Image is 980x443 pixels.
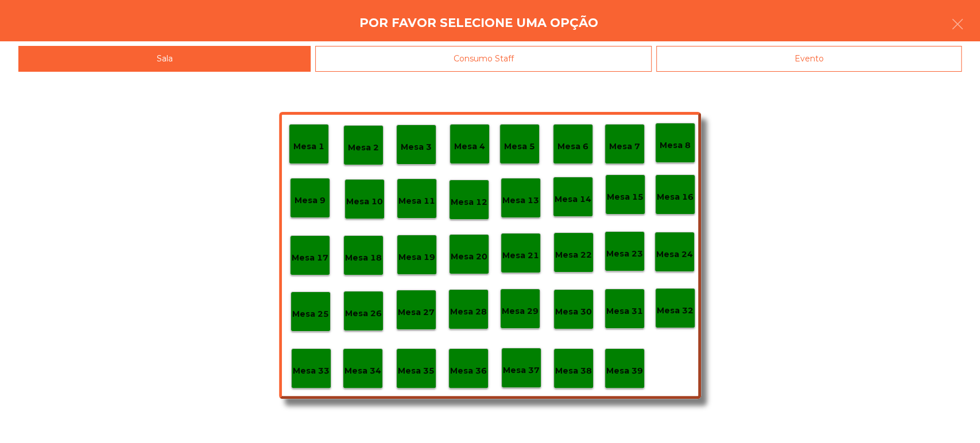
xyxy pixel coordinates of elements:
[401,141,432,154] p: Mesa 3
[606,247,643,261] p: Mesa 23
[345,251,382,265] p: Mesa 18
[398,364,435,378] p: Mesa 35
[454,140,485,153] p: Mesa 4
[451,196,487,209] p: Mesa 12
[18,46,311,72] div: Sala
[555,305,592,318] p: Mesa 30
[606,305,643,318] p: Mesa 31
[344,364,381,378] p: Mesa 34
[502,249,539,262] p: Mesa 21
[293,364,330,378] p: Mesa 33
[656,46,962,72] div: Evento
[398,251,435,264] p: Mesa 19
[657,304,694,317] p: Mesa 32
[557,140,588,153] p: Mesa 6
[660,139,691,152] p: Mesa 8
[555,364,592,378] p: Mesa 38
[293,140,324,153] p: Mesa 1
[657,191,694,204] p: Mesa 16
[504,140,535,153] p: Mesa 5
[345,307,382,320] p: Mesa 26
[295,194,326,207] p: Mesa 9
[450,364,487,378] p: Mesa 36
[292,308,329,321] p: Mesa 25
[398,306,435,319] p: Mesa 27
[555,193,591,206] p: Mesa 14
[502,194,539,207] p: Mesa 13
[609,140,640,153] p: Mesa 7
[315,46,652,72] div: Consumo Staff
[346,195,383,208] p: Mesa 10
[450,305,487,318] p: Mesa 28
[292,251,328,265] p: Mesa 17
[555,248,592,262] p: Mesa 22
[451,250,487,263] p: Mesa 20
[348,141,379,154] p: Mesa 2
[398,195,435,208] p: Mesa 11
[503,364,540,377] p: Mesa 37
[502,305,539,318] p: Mesa 29
[656,248,693,261] p: Mesa 24
[606,364,643,378] p: Mesa 39
[359,14,598,32] h4: Por favor selecione uma opção
[607,191,644,204] p: Mesa 15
